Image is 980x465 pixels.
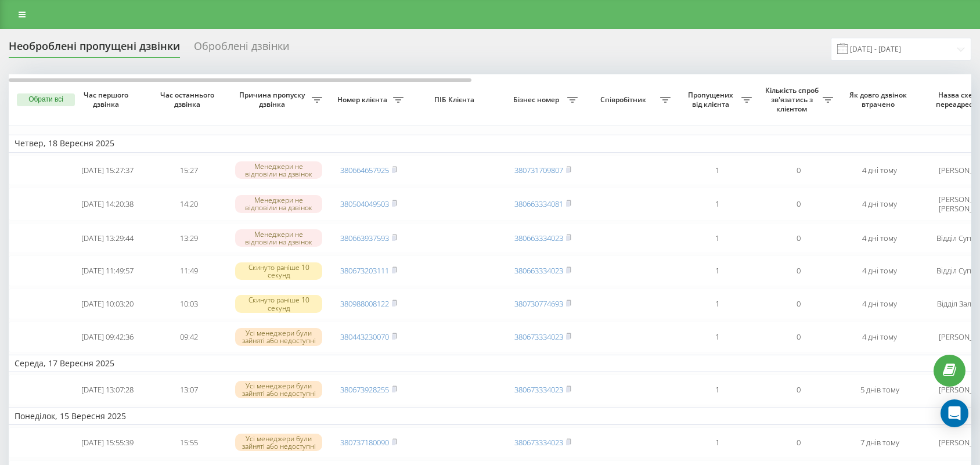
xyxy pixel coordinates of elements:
[17,93,75,106] button: Обрати всі
[676,188,758,220] td: 1
[148,427,229,458] td: 15:55
[758,188,839,220] td: 0
[148,374,229,405] td: 13:07
[235,434,322,451] div: Усі менеджери були зайняті або недоступні
[67,374,148,405] td: [DATE] 13:07:28
[148,322,229,352] td: 09:42
[514,265,563,276] a: 380663334023
[676,155,758,186] td: 1
[941,399,968,427] div: Open Intercom Messenger
[682,91,741,109] span: Пропущених від клієнта
[839,289,920,319] td: 4 дні тому
[235,295,322,312] div: Скинуто раніше 10 секунд
[758,427,839,458] td: 0
[514,165,563,175] a: 380731709807
[67,155,148,186] td: [DATE] 15:27:37
[67,322,148,352] td: [DATE] 09:42:36
[839,223,920,254] td: 4 дні тому
[589,95,660,104] span: Співробітник
[148,289,229,319] td: 10:03
[148,255,229,286] td: 11:49
[758,223,839,254] td: 0
[763,86,823,113] span: Кількість спроб зв'язатись з клієнтом
[340,384,389,395] a: 380673928255
[67,427,148,458] td: [DATE] 15:55:39
[340,331,389,342] a: 380443230070
[676,289,758,319] td: 1
[514,199,563,209] a: 380663334081
[340,265,389,276] a: 380673203111
[67,223,148,254] td: [DATE] 13:29:44
[67,289,148,319] td: [DATE] 10:03:20
[839,374,920,405] td: 5 днів тому
[334,95,393,104] span: Номер клієнта
[148,223,229,254] td: 13:29
[235,91,312,109] span: Причина пропуску дзвінка
[340,298,389,309] a: 380988008122
[340,165,389,175] a: 380664657925
[148,155,229,186] td: 15:27
[758,374,839,405] td: 0
[235,229,322,247] div: Менеджери не відповіли на дзвінок
[514,384,563,395] a: 380673334023
[508,95,567,104] span: Бізнес номер
[676,322,758,352] td: 1
[194,40,289,58] div: Оброблені дзвінки
[157,91,220,109] span: Час останнього дзвінка
[235,328,322,345] div: Усі менеджери були зайняті або недоступні
[839,427,920,458] td: 7 днів тому
[848,91,911,109] span: Як довго дзвінок втрачено
[839,188,920,220] td: 4 дні тому
[235,381,322,398] div: Усі менеджери були зайняті або недоступні
[9,40,180,58] div: Необроблені пропущені дзвінки
[758,155,839,186] td: 0
[758,255,839,286] td: 0
[514,233,563,243] a: 380663334023
[514,331,563,342] a: 380673334023
[67,255,148,286] td: [DATE] 11:49:57
[839,155,920,186] td: 4 дні тому
[235,195,322,212] div: Менеджери не відповіли на дзвінок
[67,188,148,220] td: [DATE] 14:20:38
[235,262,322,280] div: Скинуто раніше 10 секунд
[76,91,139,109] span: Час першого дзвінка
[758,289,839,319] td: 0
[758,322,839,352] td: 0
[676,223,758,254] td: 1
[340,199,389,209] a: 380504049503
[839,322,920,352] td: 4 дні тому
[514,298,563,309] a: 380730774693
[676,427,758,458] td: 1
[676,374,758,405] td: 1
[340,437,389,448] a: 380737180090
[419,95,492,104] span: ПІБ Клієнта
[676,255,758,286] td: 1
[235,161,322,179] div: Менеджери не відповіли на дзвінок
[839,255,920,286] td: 4 дні тому
[514,437,563,448] a: 380673334023
[340,233,389,243] a: 380663937593
[148,188,229,220] td: 14:20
